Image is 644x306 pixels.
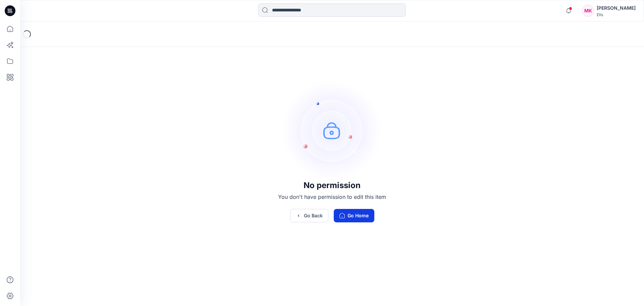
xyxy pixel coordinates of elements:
[278,193,386,201] p: You don't have permission to edit this item
[278,181,386,190] h3: No permission
[597,12,636,17] div: Elis
[282,80,382,181] img: no-perm.svg
[597,4,636,12] div: [PERSON_NAME]
[290,209,328,222] button: Go Back
[334,209,374,222] button: Go Home
[582,5,594,17] div: MK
